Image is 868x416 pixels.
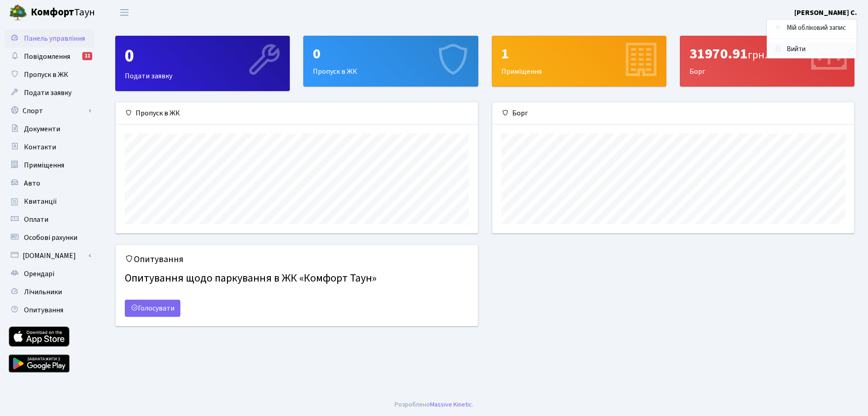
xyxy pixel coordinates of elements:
a: Розроблено [395,400,430,409]
a: Приміщення [5,156,95,174]
div: Пропуск в ЖК [116,102,478,124]
span: Авто [24,178,40,188]
a: Оплати [5,210,95,229]
span: Квитанції [24,196,57,206]
a: 1Приміщення [492,36,666,86]
span: Панель управління [24,33,85,43]
div: 11 [82,52,92,60]
span: Лічильники [24,287,62,297]
a: [DOMAIN_NAME] [5,247,95,265]
div: . [395,400,473,410]
div: Подати заявку [116,36,289,91]
span: Опитування [24,305,63,315]
a: Авто [5,174,95,192]
span: Орендарі [24,269,54,279]
a: Квитанції [5,192,95,210]
div: 0 [125,45,280,67]
a: [PERSON_NAME] С. [794,7,857,18]
a: Орендарі [5,265,95,283]
a: Мій обліковий запис [767,21,857,35]
div: 0 [313,45,468,62]
span: Контакти [24,142,56,152]
img: logo.png [9,4,27,22]
span: Подати заявку [24,88,71,98]
div: Приміщення [492,36,666,86]
a: Лічильники [5,283,95,301]
button: Переключити навігацію [113,5,136,20]
div: Борг [680,36,854,86]
span: Повідомлення [24,52,70,62]
a: Подати заявку [5,84,95,102]
a: Спорт [5,102,95,120]
a: Massive Kinetic [430,400,472,409]
div: Пропуск в ЖК [304,36,477,86]
a: Опитування [5,301,95,319]
a: Панель управління [5,29,95,48]
div: 1 [501,45,657,62]
a: Вийти [767,43,857,57]
b: [PERSON_NAME] С. [794,8,857,18]
a: 0Пропуск в ЖК [303,36,478,86]
span: Пропуск в ЖК [24,70,68,80]
a: Повідомлення11 [5,48,95,66]
div: 31970.91 [689,45,845,62]
a: Особові рахунки [5,229,95,247]
a: Документи [5,120,95,138]
a: Контакти [5,138,95,156]
span: Особові рахунки [24,233,77,243]
span: Приміщення [24,160,64,170]
a: Пропуск в ЖК [5,66,95,84]
a: Голосувати [125,300,180,317]
b: Комфорт [31,5,74,19]
span: грн. [748,47,767,63]
span: Оплати [24,215,48,225]
span: Таун [31,5,95,20]
span: Документи [24,124,60,134]
h5: Опитування [125,254,469,265]
a: 0Подати заявку [115,36,290,91]
nav: breadcrumb [762,20,868,39]
div: Борг [492,102,854,124]
h4: Опитування щодо паркування в ЖК «Комфорт Таун» [125,268,469,289]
